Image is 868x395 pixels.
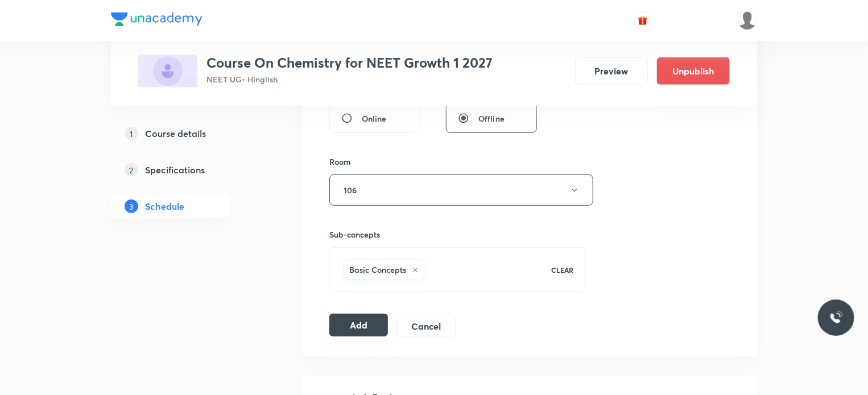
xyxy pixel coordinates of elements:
[829,311,843,325] img: ttu
[125,163,138,177] p: 2
[575,57,648,85] button: Preview
[738,11,757,30] img: Divya tyagi
[329,156,351,168] h6: Room
[138,55,197,88] img: 44810E36-38DD-49EB-9D4F-70B9E3CCAFF3_plus.png
[349,264,406,276] h6: Basic Concepts
[111,159,266,181] a: 2Specifications
[329,174,593,206] button: 106
[111,122,266,145] a: 1Course details
[125,127,138,140] p: 1
[634,11,652,30] button: avatar
[111,13,202,26] img: Company Logo
[362,113,387,124] span: Online
[638,15,648,26] img: avatar
[397,315,456,338] button: Cancel
[111,13,202,29] a: Company Logo
[145,163,205,177] h5: Specifications
[329,314,388,336] button: Add
[125,199,138,213] p: 3
[206,73,493,85] p: NEET UG • Hinglish
[551,265,573,275] p: CLEAR
[145,199,184,213] h5: Schedule
[329,228,585,240] h6: Sub-concepts
[206,55,493,71] h3: Course On Chemistry for NEET Growth 1 2027
[478,113,505,124] span: Offline
[657,57,730,85] button: Unpublish
[145,127,206,140] h5: Course details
